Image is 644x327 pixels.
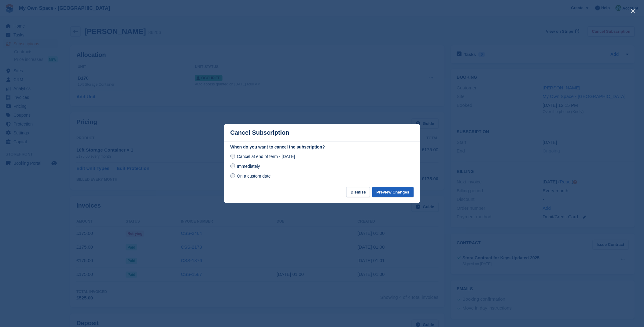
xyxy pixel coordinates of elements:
label: When do you want to cancel the subscription? [230,144,414,150]
input: Cancel at end of term - [DATE] [230,154,235,159]
input: On a custom date [230,173,235,178]
input: Immediately [230,163,235,168]
button: Preview Changes [372,187,414,197]
span: On a custom date [237,174,271,179]
span: Immediately [237,164,260,169]
p: Cancel Subscription [230,129,289,136]
span: Cancel at end of term - [DATE] [237,154,295,159]
button: close [628,6,638,16]
button: Dismiss [346,187,370,197]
